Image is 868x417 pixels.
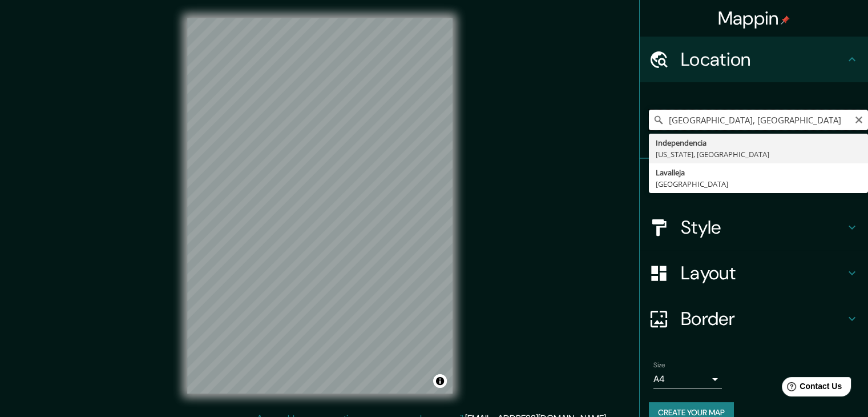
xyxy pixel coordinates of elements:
div: Style [640,205,868,250]
h4: Border [681,307,845,330]
div: [GEOGRAPHIC_DATA] [656,178,861,190]
div: Pins [640,159,868,205]
h4: Location [681,48,845,71]
h4: Layout [681,262,845,284]
div: [US_STATE], [GEOGRAPHIC_DATA] [656,149,861,160]
button: Clear [854,114,863,125]
h4: Style [681,216,845,239]
div: Border [640,296,868,342]
div: A4 [653,370,722,388]
div: Layout [640,250,868,296]
div: Independencia [656,137,861,149]
div: Location [640,37,868,82]
h4: Pins [681,170,845,193]
iframe: Help widget launcher [766,372,855,404]
button: Toggle attribution [433,374,447,388]
h4: Mappin [718,7,790,30]
label: Size [653,360,665,370]
input: Pick your city or area [649,110,868,130]
canvas: Map [187,18,453,394]
div: Lavalleja [656,167,861,178]
img: pin-icon.png [781,15,790,25]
